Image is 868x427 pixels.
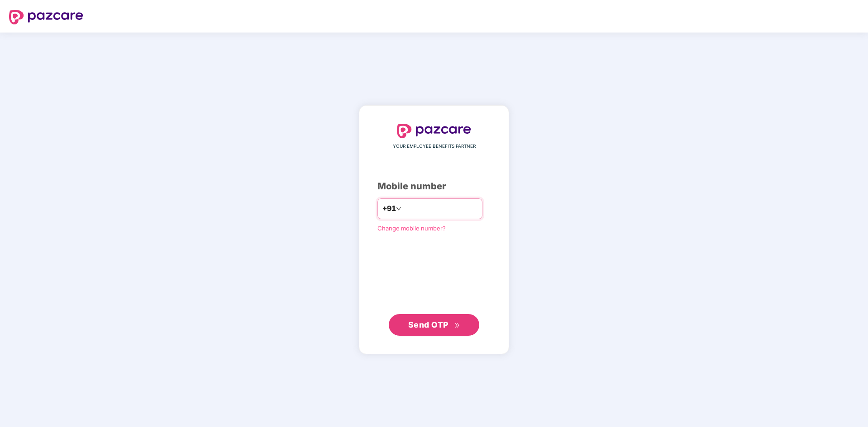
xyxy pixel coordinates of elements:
[382,203,396,214] span: +91
[454,323,460,328] span: double-right
[377,225,446,232] a: Change mobile number?
[408,320,448,329] span: Send OTP
[393,143,476,150] span: YOUR EMPLOYEE BENEFITS PARTNER
[9,10,83,24] img: logo
[389,314,479,336] button: Send OTPdouble-right
[397,124,471,138] img: logo
[396,206,401,211] span: down
[377,179,491,193] div: Mobile number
